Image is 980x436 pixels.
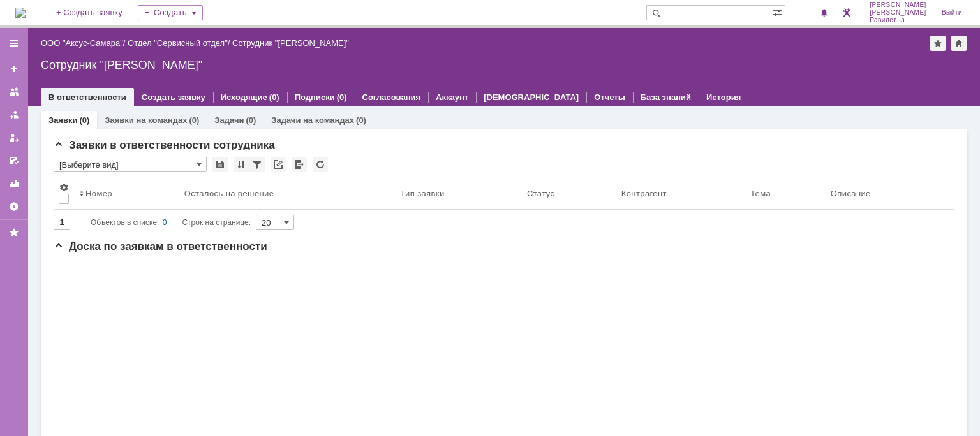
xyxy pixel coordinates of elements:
[15,8,26,18] img: logo
[616,177,745,210] th: Контрагент
[706,92,741,102] a: История
[271,115,354,125] a: Задачи на командах
[128,38,228,48] a: Отдел "Сервисный отдел"
[870,17,926,24] span: Равилевна
[232,38,349,48] div: Сотрудник "[PERSON_NAME]"
[745,177,826,210] th: Тема
[4,196,24,217] a: Настройки
[295,92,335,102] a: Подписки
[4,173,24,194] a: Отчеты
[831,189,871,198] div: Описание
[184,189,274,198] div: Осталось на решение
[163,215,167,230] div: 0
[105,115,187,125] a: Заявки на командах
[400,189,444,198] div: Тип заявки
[750,189,771,198] div: Тема
[234,157,249,172] div: Сортировка...
[91,215,251,230] i: Строк на странице:
[292,157,307,172] div: Экспорт списка
[79,115,89,125] div: (0)
[4,127,24,148] a: Мои заявки
[48,92,126,102] a: В ответственности
[271,157,286,172] div: Скопировать ссылку на список
[4,150,24,171] a: Мои согласования
[189,115,199,125] div: (0)
[522,177,616,210] th: Статус
[214,115,244,125] a: Задачи
[594,92,625,102] a: Отчеты
[48,115,77,125] a: Заявки
[128,38,232,48] div: /
[15,8,26,18] a: Перейти на домашнюю страницу
[870,9,926,17] span: [PERSON_NAME]
[930,36,946,51] div: Добавить в избранное
[221,92,267,102] a: Исходящие
[4,59,24,79] a: Создать заявку
[839,5,854,20] a: Перейти в интерфейс администратора
[59,182,69,193] span: Настройки
[362,92,421,102] a: Согласования
[54,240,267,252] span: Доска по заявкам в ответственности
[395,177,522,210] th: Тип заявки
[41,38,128,48] div: /
[41,59,967,71] div: Сотрудник "[PERSON_NAME]"
[269,92,279,102] div: (0)
[4,82,24,102] a: Заявки на командах
[436,92,468,102] a: Аккаунт
[41,38,123,48] a: ООО "Аксус-Самара"
[91,218,159,227] span: Объектов в списке:
[4,105,24,125] a: Заявки в моей ответственности
[212,157,228,172] div: Сохранить вид
[356,115,366,125] div: (0)
[484,92,579,102] a: [DEMOGRAPHIC_DATA]
[337,92,347,102] div: (0)
[313,157,328,172] div: Обновлять список
[951,36,967,51] div: Сделать домашней страницей
[772,6,785,18] span: Расширенный поиск
[85,189,112,198] div: Номер
[142,92,205,102] a: Создать заявку
[870,1,926,9] span: [PERSON_NAME]
[138,5,203,20] div: Создать
[249,157,265,172] div: Фильтрация...
[54,139,275,151] span: Заявки в ответственности сотрудника
[621,189,667,198] div: Контрагент
[246,115,256,125] div: (0)
[641,92,691,102] a: База знаний
[179,177,396,210] th: Осталось на решение
[527,189,554,198] div: Статус
[74,177,179,210] th: Номер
